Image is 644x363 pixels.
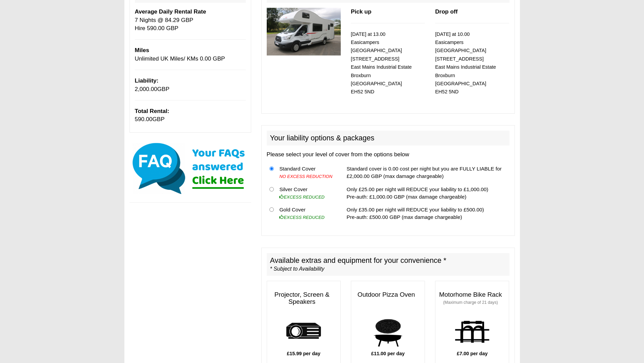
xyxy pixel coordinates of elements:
[287,351,320,356] b: £15.99 per day
[435,31,496,95] small: [DATE] at 10.00 Easicampers [GEOGRAPHIC_DATA] [STREET_ADDRESS] East Mains Industrial Estate Broxb...
[135,77,246,93] p: GBP
[285,313,322,350] img: projector.png
[351,31,412,95] small: [DATE] at 13.00 Easicampers [GEOGRAPHIC_DATA] [STREET_ADDRESS] East Mains Industrial Estate Broxb...
[135,8,246,32] p: 7 Nights @ 84.29 GBP Hire 590.00 GBP
[135,116,152,122] span: 590.00
[135,86,158,92] span: 2,000.00
[267,151,509,159] p: Please select your level of cover from the options below
[267,8,341,55] img: 330.jpg
[443,300,498,305] small: (Maximum charge of 21 days)
[279,215,325,220] i: EXCESS REDUCED
[277,162,337,183] td: Standard Cover
[135,77,159,84] b: Liability:
[267,253,509,276] h2: Available extras and equipment for your convenience *
[277,183,337,203] td: Silver Cover
[279,174,332,179] i: NO EXCESS REDUCTION
[129,141,251,196] img: Click here for our most common FAQs
[435,288,509,309] h3: Motorhome Bike Rack
[267,288,340,309] h3: Projector, Screen & Speakers
[344,183,509,203] td: Only £25.00 per night will REDUCE your liability to £1,000.00) Pre-auth: £1,000.00 GBP (max damag...
[344,203,509,224] td: Only £35.00 per night will REDUCE your liability to £500.00) Pre-auth: £500.00 GBP (max damage ch...
[435,8,457,15] b: Drop off
[371,351,405,356] b: £11.00 per day
[351,8,372,15] b: Pick up
[344,162,509,183] td: Standard cover is 0.00 cost per night but you are FULLY LIABLE for £2,000.00 GBP (max damage char...
[457,351,487,356] b: £7.00 per day
[135,46,246,63] p: Unlimited UK Miles/ KMs 0.00 GBP
[135,8,206,15] b: Average Daily Rental Rate
[135,108,169,114] b: Total Rental:
[279,195,325,200] i: EXCESS REDUCED
[277,203,337,224] td: Gold Cover
[135,47,149,53] b: Miles
[270,266,325,272] i: * Subject to Availability
[369,313,406,350] img: pizza.png
[351,288,425,302] h3: Outdoor Pizza Oven
[267,131,509,145] h2: Your liability options & packages
[135,107,246,124] p: GBP
[454,313,491,350] img: bike-rack.png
